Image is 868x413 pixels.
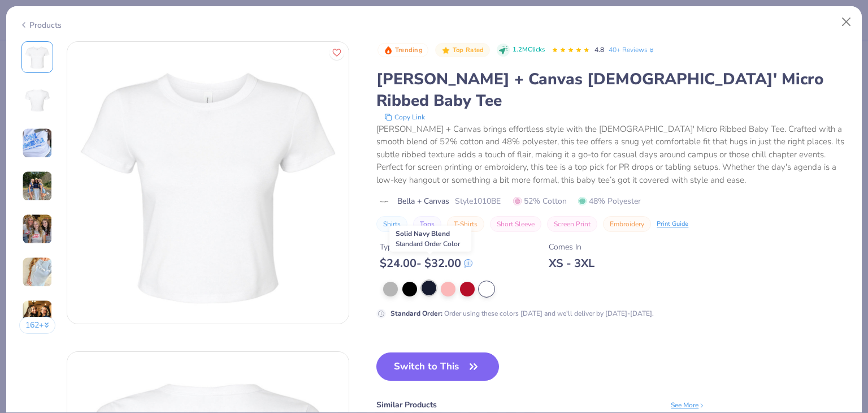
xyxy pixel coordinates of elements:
button: Embroidery [603,216,651,232]
img: Front [24,44,51,71]
button: Tops [413,216,441,232]
div: Comes In [549,241,594,253]
div: $ 24.00 - $ 32.00 [380,256,472,270]
img: Front [67,42,349,324]
div: Typically [380,241,472,253]
img: User generated content [22,300,53,330]
span: 52% Cotton [513,195,567,207]
a: 40+ Reviews [609,45,656,55]
span: Style 1010BE [455,195,501,207]
span: Standard Order Color [396,239,460,248]
button: Badge Button [435,43,489,58]
div: 4.8 Stars [552,41,590,59]
img: User generated content [22,214,53,244]
strong: Standard Order : [390,309,442,318]
div: [PERSON_NAME] + Canvas [DEMOGRAPHIC_DATA]' Micro Ribbed Baby Tee [376,68,849,111]
span: 48% Polyester [578,195,641,207]
button: Switch to This [376,352,499,381]
button: Shirts [376,216,407,232]
div: [PERSON_NAME] + Canvas brings effortless style with the [DEMOGRAPHIC_DATA]' Micro Ribbed Baby Tee... [376,123,849,187]
div: Solid Navy Blend [389,226,471,252]
button: Close [836,11,857,33]
button: Like [329,45,344,60]
div: Products [19,19,62,31]
span: 1.2M Clicks [513,45,545,55]
span: Bella + Canvas [397,195,449,207]
div: Order using these colors [DATE] and we'll deliver by [DATE]-[DATE]. [390,308,654,319]
img: Back [24,87,51,114]
span: 4.8 [594,45,604,54]
img: User generated content [22,128,53,158]
div: Similar Products [376,399,437,411]
button: 162+ [19,317,56,334]
img: Top Rated sort [441,46,450,55]
div: XS - 3XL [549,256,594,270]
button: Screen Print [547,216,597,232]
img: User generated content [22,257,53,287]
div: Print Guide [657,220,688,229]
button: Badge Button [377,43,428,58]
button: copy to clipboard [381,111,428,123]
span: Trending [395,47,423,53]
button: Short Sleeve [490,216,541,232]
div: See More [671,400,705,410]
span: Top Rated [453,47,484,53]
button: T-Shirts [447,216,484,232]
img: User generated content [22,171,53,201]
img: brand logo [376,197,392,206]
img: Trending sort [384,46,393,55]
